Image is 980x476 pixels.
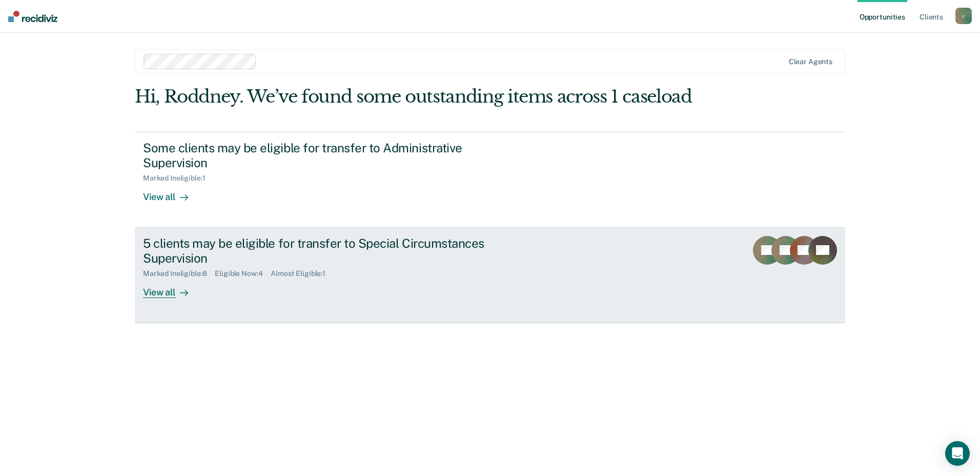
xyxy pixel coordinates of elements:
[135,86,703,107] div: Hi, Roddney. We’ve found some outstanding items across 1 caseload
[143,183,200,203] div: View all
[8,11,57,22] img: Recidiviz
[271,269,334,278] div: Almost Eligible : 1
[143,141,503,170] div: Some clients may be eligible for transfer to Administrative Supervision
[215,269,271,278] div: Eligible Now : 4
[143,269,215,278] div: Marked Ineligible : 8
[135,132,845,228] a: Some clients may be eligible for transfer to Administrative SupervisionMarked Ineligible:1View all
[955,8,972,24] button: r
[945,441,970,466] div: Open Intercom Messenger
[789,57,832,66] div: Clear agents
[143,236,503,266] div: 5 clients may be eligible for transfer to Special Circumstances Supervision
[143,174,213,183] div: Marked Ineligible : 1
[143,278,200,298] div: View all
[135,228,845,323] a: 5 clients may be eligible for transfer to Special Circumstances SupervisionMarked Ineligible:8Eli...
